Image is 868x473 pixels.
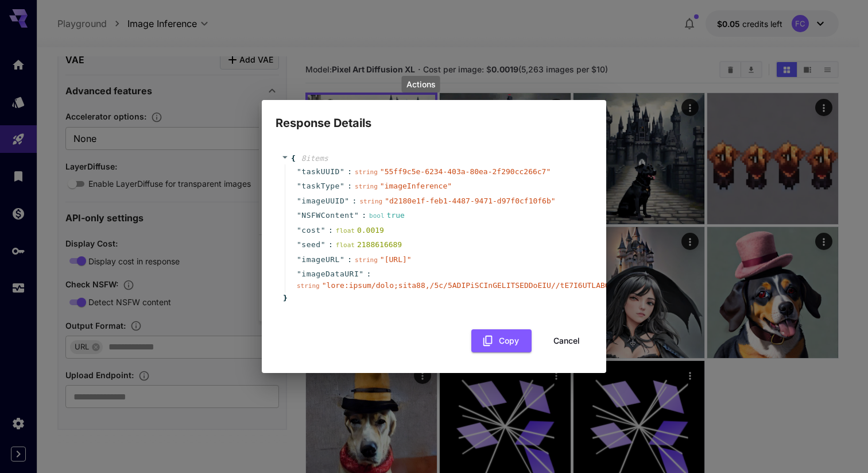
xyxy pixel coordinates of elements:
[291,153,296,164] span: {
[301,225,320,236] span: cost
[355,256,378,264] span: string
[380,255,412,264] span: " [URL] "
[301,254,340,266] span: imageURL
[380,167,551,176] span: " 55ff9c5e-6234-403a-80ea-2f290cc266c7 "
[328,239,333,251] span: :
[297,282,320,290] span: string
[297,240,301,249] span: "
[297,167,301,176] span: "
[340,182,344,190] span: "
[301,268,359,280] span: imageDataURI
[301,195,344,207] span: imageUUID
[297,226,301,234] span: "
[354,211,359,220] span: "
[336,225,384,236] div: 0.0019
[301,154,328,163] span: 8 item s
[359,198,382,205] span: string
[355,183,378,190] span: string
[301,210,354,221] span: NSFWContent
[380,182,452,190] span: " imageInference "
[347,254,352,266] span: :
[321,226,325,234] span: "
[541,329,592,353] button: Cancel
[281,293,288,304] span: }
[402,76,440,93] div: Actions
[297,197,301,205] span: "
[340,167,344,176] span: "
[301,166,340,178] span: taskUUID
[340,255,344,264] span: "
[297,270,301,278] span: "
[344,197,349,205] span: "
[347,180,352,192] span: :
[297,182,301,190] span: "
[297,255,301,264] span: "
[369,210,405,221] div: true
[297,211,301,220] span: "
[367,268,371,280] span: :
[359,270,363,278] span: "
[347,166,352,178] span: :
[362,210,366,221] span: :
[262,100,606,132] h2: Response Details
[369,212,385,220] span: bool
[355,168,378,176] span: string
[328,225,333,236] span: :
[352,195,357,207] span: :
[336,239,402,251] div: 2188616689
[336,227,355,234] span: float
[301,239,320,251] span: seed
[336,241,355,249] span: float
[471,329,532,353] button: Copy
[321,240,325,249] span: "
[301,180,340,192] span: taskType
[385,197,555,205] span: " d2180e1f-feb1-4487-9471-d97f0cf10f6b "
